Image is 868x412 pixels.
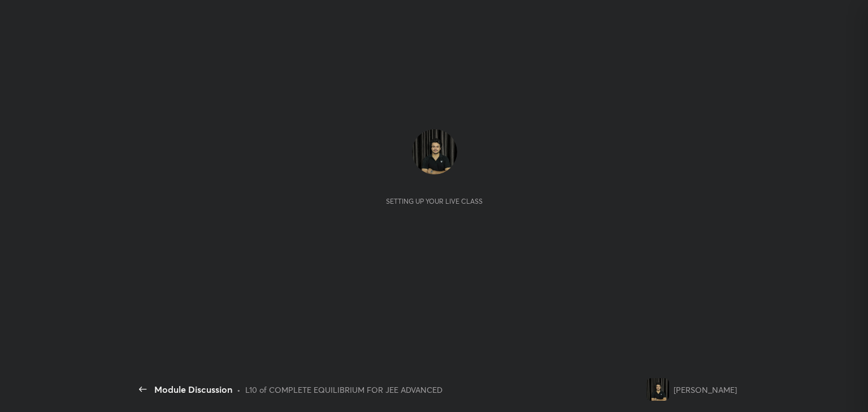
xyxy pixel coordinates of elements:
img: 12c70a12c77b4000a4527c30547478fb.jpg [646,378,669,401]
div: Module Discussion [154,383,232,396]
img: 12c70a12c77b4000a4527c30547478fb.jpg [412,129,457,174]
div: Setting up your live class [386,197,483,205]
div: • [237,384,241,396]
div: L10 of COMPLETE EQUILIBRIUM FOR JEE ADVANCED [245,384,442,396]
div: [PERSON_NAME] [674,384,737,396]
